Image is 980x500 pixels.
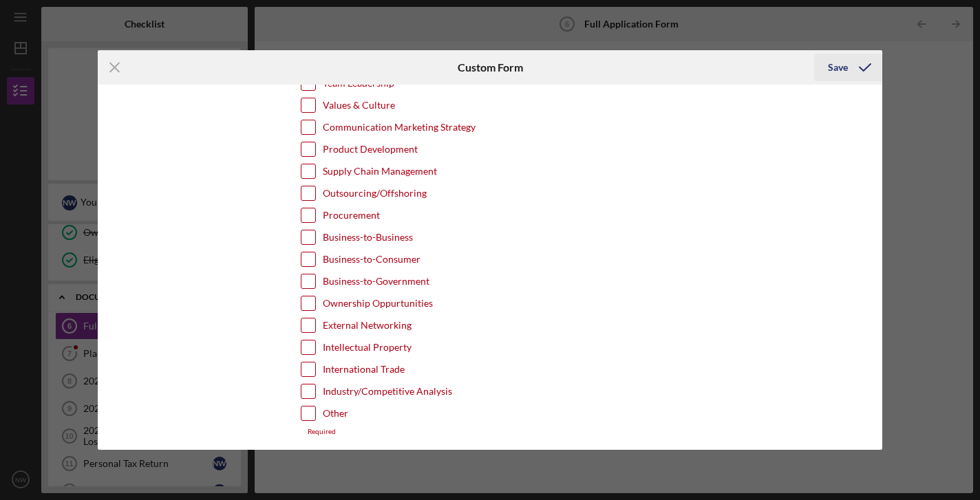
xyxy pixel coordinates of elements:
[323,296,433,310] label: Ownership Oppurtunities
[323,186,427,200] label: Outsourcing/Offshoring
[814,54,882,81] button: Save
[323,362,405,376] label: International Trade
[323,120,476,134] label: Communication Marketing Strategy
[323,318,412,332] label: External Networking
[323,252,420,266] label: Business-to-Consumer
[323,208,380,222] label: Procurement
[323,274,429,288] label: Business-to-Government
[301,428,679,436] div: Required
[323,340,412,354] label: Intellectual Property
[323,142,418,156] label: Product Development
[323,384,452,398] label: Industry/Competitive Analysis
[458,61,523,74] h6: Custom Form
[323,164,437,178] label: Supply Chain Management
[323,98,395,112] label: Values & Culture
[323,230,413,244] label: Business-to-Business
[323,406,348,420] label: Other
[828,54,848,81] div: Save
